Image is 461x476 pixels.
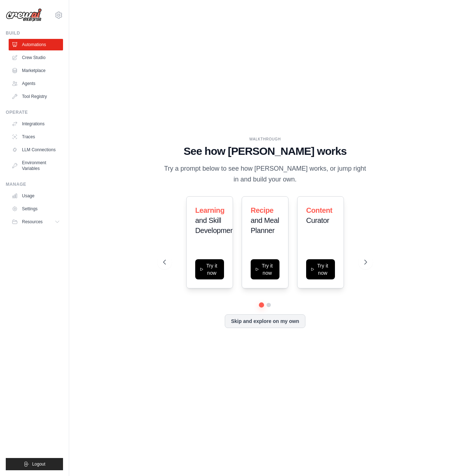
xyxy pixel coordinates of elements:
a: Integrations [9,118,63,130]
div: Manage [6,181,63,187]
img: Logo [6,8,42,22]
a: Marketplace [9,65,63,76]
a: LLM Connections [9,144,63,156]
span: Learning [195,206,224,214]
button: Logout [6,458,63,470]
div: Operate [6,109,63,115]
h1: See how [PERSON_NAME] works [163,145,367,158]
div: WALKTHROUGH [163,136,367,142]
span: and Meal Planner [251,216,279,234]
span: Resources [22,219,42,225]
span: Logout [32,461,45,467]
a: Agents [9,78,63,89]
button: Try it now [306,259,335,279]
div: Build [6,30,63,36]
a: Traces [9,131,63,143]
span: Curator [306,216,329,224]
button: Try it now [251,259,279,279]
a: Tool Registry [9,91,63,102]
p: Try a prompt below to see how [PERSON_NAME] works, or jump right in and build your own. [163,163,367,185]
button: Try it now [195,259,224,279]
span: and Skill Development [195,216,236,234]
a: Crew Studio [9,52,63,63]
a: Automations [9,39,63,50]
span: Content [306,206,332,214]
a: Settings [9,203,63,215]
a: Usage [9,190,63,202]
span: Recipe [251,206,273,214]
button: Skip and explore on my own [225,314,305,328]
a: Environment Variables [9,157,63,174]
button: Resources [9,216,63,228]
